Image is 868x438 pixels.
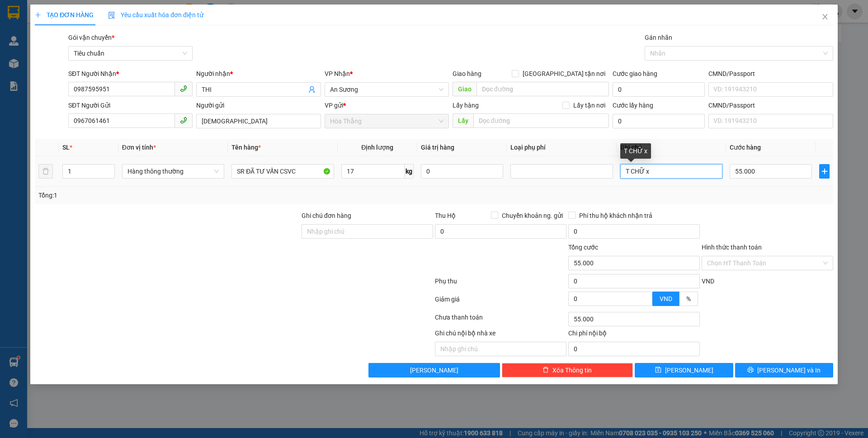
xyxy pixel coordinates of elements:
[747,367,754,374] span: printer
[434,294,567,310] div: Giảm giá
[542,367,549,374] span: delete
[308,86,316,93] span: user-add
[502,363,633,377] button: deleteXóa Thông tin
[708,69,833,79] div: CMND/Passport
[655,367,661,374] span: save
[122,144,156,151] span: Đơn vị tính
[617,139,726,156] th: Ghi chú
[812,5,838,30] button: Close
[62,144,70,151] span: SL
[108,11,203,19] span: Yêu cầu xuất hóa đơn điện tử
[330,114,443,128] span: Hòa Thắng
[325,100,449,110] div: VP gửi
[473,113,609,128] input: Dọc đường
[410,365,458,375] span: [PERSON_NAME]
[435,212,456,219] span: Thu Hộ
[620,164,722,179] input: Ghi Chú
[35,15,125,21] strong: NHẬN HÀNG NHANH - GIAO TỐC HÀNH
[74,47,187,60] span: Tiêu chuẩn
[69,46,128,50] span: ĐC: 266 Đồng Đen, P10, Q TB
[730,144,761,151] span: Cước hàng
[476,82,609,96] input: Dọc đường
[820,168,829,175] span: plus
[61,22,99,29] strong: 1900 633 614
[645,34,672,41] label: Gán nhãn
[68,34,114,41] span: Gói vận chuyển
[421,144,454,151] span: Giá trị hàng
[498,211,566,221] span: Chuyển khoản ng. gửi
[613,102,653,109] label: Cước lấy hàng
[325,70,350,77] span: VP Nhận
[68,69,193,79] div: SĐT Người Nhận
[330,83,443,96] span: An Sương
[405,164,414,179] span: kg
[819,164,829,179] button: plus
[519,69,609,79] span: [GEOGRAPHIC_DATA] tận nơi
[231,144,261,151] span: Tên hàng
[576,211,656,221] span: Phí thu hộ khách nhận trả
[453,82,476,96] span: Giao
[127,165,219,178] span: Hàng thông thường
[552,365,592,375] span: Xóa Thông tin
[735,363,833,377] button: printer[PERSON_NAME] và In
[180,117,187,124] span: phone
[453,70,481,77] span: Giao hàng
[453,113,473,128] span: Lấy
[69,33,114,42] span: VP Nhận: [GEOGRAPHIC_DATA]
[708,100,833,110] div: CMND/Passport
[4,43,61,52] span: ĐC: 77 [PERSON_NAME], Xã HT
[196,69,321,79] div: Người nhận
[453,102,479,109] span: Lấy hàng
[180,85,187,92] span: phone
[568,244,598,251] span: Tổng cước
[4,35,42,39] span: VP Gửi: Hòa Thắng
[702,244,762,251] label: Hình thức thanh toán
[4,54,36,59] span: ĐT:0905 033 606
[4,6,26,28] img: logo
[35,12,41,18] span: plus
[302,224,433,239] input: Ghi chú đơn hàng
[108,12,115,19] img: icon
[19,62,116,69] span: ----------------------------------------------
[613,70,657,77] label: Cước giao hàng
[368,363,500,377] button: [PERSON_NAME]
[507,139,616,156] th: Loại phụ phí
[613,82,705,97] input: Cước giao hàng
[38,190,335,200] div: Tổng: 1
[702,278,714,285] span: VND
[821,13,829,20] span: close
[302,212,351,219] label: Ghi chú đơn hàng
[421,164,503,179] input: 0
[665,365,713,375] span: [PERSON_NAME]
[196,100,321,110] div: Người gửi
[686,295,691,302] span: %
[69,54,102,59] span: ĐT: 0935 882 082
[635,363,733,377] button: save[PERSON_NAME]
[35,11,94,19] span: TẠO ĐƠN HÀNG
[613,114,705,128] input: Cước lấy hàng
[68,100,193,110] div: SĐT Người Gửi
[568,328,700,342] div: Chi phí nội bộ
[38,164,53,179] button: delete
[620,143,651,159] div: T CHỮ x
[33,5,127,14] span: CTY TNHH DLVT TIẾN OANH
[434,312,567,328] div: Chưa thanh toán
[434,276,567,292] div: Phụ thu
[231,164,334,179] input: VD: Bàn, Ghế
[660,295,672,302] span: VND
[435,342,566,356] input: Nhập ghi chú
[435,328,566,342] div: Ghi chú nội bộ nhà xe
[757,365,821,375] span: [PERSON_NAME] và In
[361,144,393,151] span: Định lượng
[570,100,609,110] span: Lấy tận nơi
